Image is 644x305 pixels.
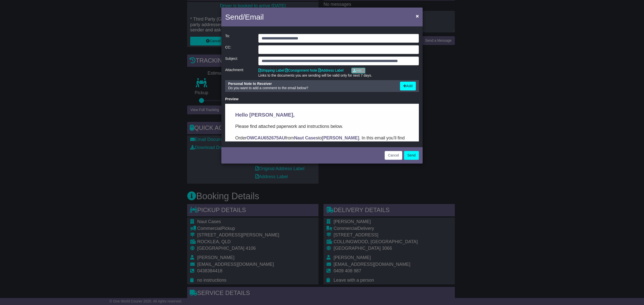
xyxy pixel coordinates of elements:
[223,57,256,65] div: Subject:
[10,8,69,14] span: Hello [PERSON_NAME],
[223,68,256,78] div: Attachment:
[258,73,419,78] div: Links to the documents you are sending will be valid only for next 7 days.
[225,97,419,101] div: Preview
[10,19,184,26] p: Please find attached paperwork and instructions below.
[97,32,134,37] strong: [PERSON_NAME]
[225,11,264,23] h4: Send/Email
[318,68,344,72] a: Address Label
[416,13,419,19] span: ×
[400,82,416,90] button: Add
[69,32,93,37] strong: Naut Cases
[21,32,60,37] strong: OWCAU652675AU
[223,45,256,54] div: CC:
[385,151,402,160] button: Cancel
[285,68,317,72] a: Consignment Note
[258,68,285,72] a: Shipping Label
[351,68,365,73] a: Add...
[228,82,395,86] div: Personal Note to Receiver
[223,34,256,43] div: To:
[404,151,419,160] button: Send
[413,11,421,21] button: Close
[226,82,397,90] div: Do you want to add a comment to the email below?
[10,31,184,45] p: Order from to . In this email you’ll find important information about your order, and what you ne...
